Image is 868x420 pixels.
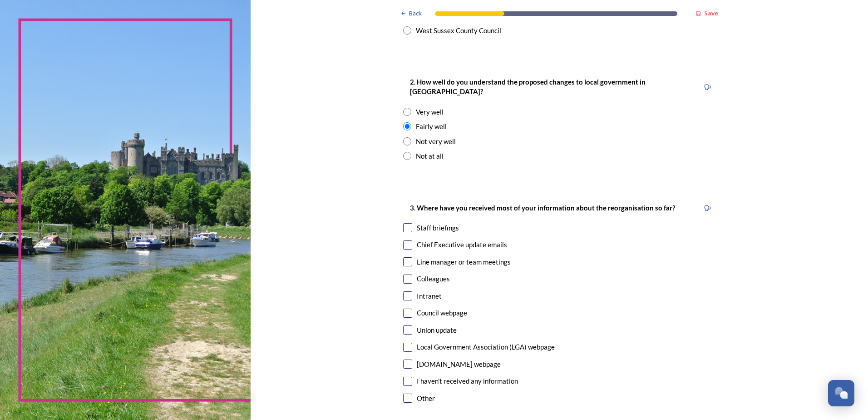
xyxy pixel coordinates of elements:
[410,204,675,212] strong: 3. Where have you received most of your information about the reorganisation so far?
[417,257,511,267] div: Line manager or team meetings
[417,223,459,233] div: Staff briefings
[416,136,456,147] div: Not very well
[410,78,647,95] strong: 2. How well do you understand the proposed changes to local government in [GEOGRAPHIC_DATA]?
[417,308,467,318] div: Council webpage
[409,9,422,18] span: Back
[417,393,435,404] div: Other
[828,380,854,406] button: Open Chat
[416,107,444,117] div: Very well
[704,9,718,17] strong: Save
[416,151,444,161] div: Not at all
[416,121,447,132] div: Fairly well
[416,25,501,36] div: West Sussex County Council
[417,359,501,370] div: [DOMAIN_NAME] webpage
[417,274,450,284] div: Colleagues
[417,325,457,335] div: Union update
[417,342,555,352] div: Local Government Association (LGA) webpage
[417,376,518,386] div: I haven't received any information
[417,291,442,301] div: Intranet
[417,240,507,250] div: Chief Executive update emails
